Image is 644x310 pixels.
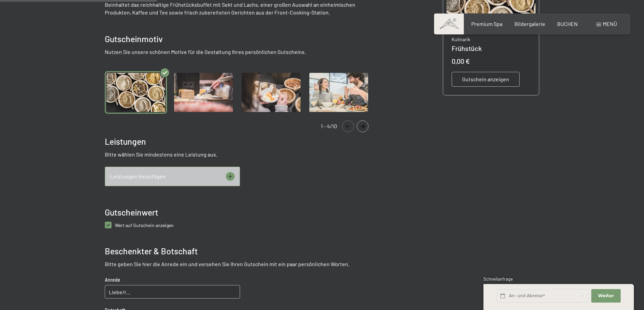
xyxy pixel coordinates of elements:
[603,21,617,27] span: Menü
[483,276,513,282] span: Schnellanfrage
[591,289,620,303] button: Weiter
[515,21,545,27] a: Bildergalerie
[598,293,614,299] span: Weiter
[471,21,502,27] a: Premium Spa
[557,21,578,27] a: BUCHEN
